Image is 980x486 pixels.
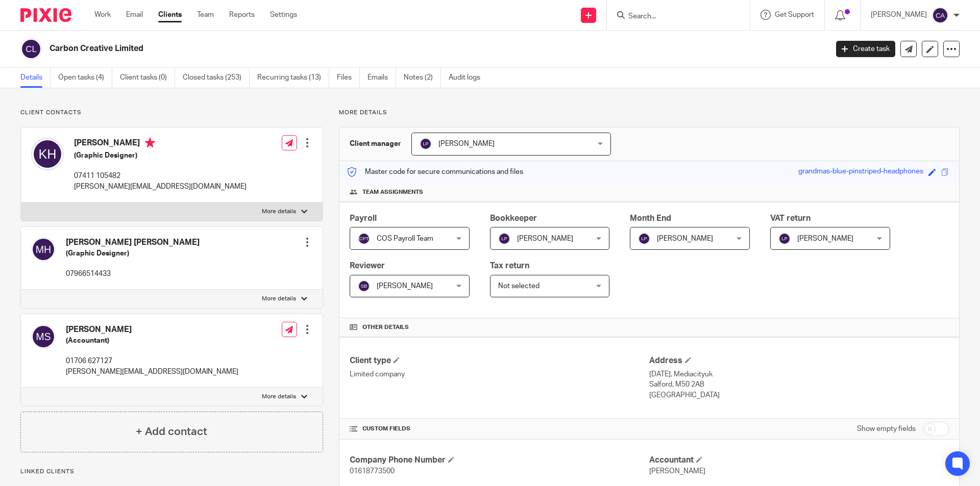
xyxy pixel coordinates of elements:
[836,41,895,57] a: Create task
[770,214,811,222] span: VAT return
[449,68,488,88] a: Audit logs
[438,140,495,147] span: [PERSON_NAME]
[517,235,573,242] span: [PERSON_NAME]
[627,12,719,21] input: Search
[66,367,238,377] p: [PERSON_NAME][EMAIL_ADDRESS][DOMAIN_NAME]
[339,109,960,117] p: More details
[20,38,42,60] img: svg%3E
[66,356,238,366] p: 01706 627127
[262,208,296,216] p: More details
[120,68,175,88] a: Client tasks (0)
[94,10,111,20] a: Work
[649,390,949,400] p: [GEOGRAPHIC_DATA]
[649,455,949,466] h4: Accountant
[778,233,791,245] img: svg%3E
[350,369,649,379] p: Limited company
[20,8,71,22] img: Pixie
[20,68,51,88] a: Details
[337,68,360,88] a: Files
[857,424,916,434] label: Show empty fields
[630,214,671,222] span: Month End
[362,323,409,331] span: Other details
[136,424,207,440] h4: + Add contact
[74,150,247,161] h5: (Graphic Designer)
[404,68,441,88] a: Notes (2)
[367,68,396,88] a: Emails
[20,468,323,476] p: Linked clients
[229,10,255,20] a: Reports
[145,138,155,148] i: Primary
[871,10,927,20] p: [PERSON_NAME]
[74,182,247,192] p: [PERSON_NAME][EMAIL_ADDRESS][DOMAIN_NAME]
[74,138,247,150] h4: [PERSON_NAME]
[420,138,432,150] img: svg%3E
[31,324,56,349] img: svg%3E
[183,68,250,88] a: Closed tasks (253)
[649,369,949,379] p: [DATE], Mediacityuk
[377,283,433,290] span: [PERSON_NAME]
[66,269,200,279] p: 07966514433
[20,109,323,117] p: Client contacts
[932,7,948,23] img: svg%3E
[358,280,370,292] img: svg%3E
[31,138,64,170] img: svg%3E
[490,262,529,270] span: Tax return
[270,10,297,20] a: Settings
[498,233,510,245] img: svg%3E
[649,379,949,390] p: Salford, M50 2AB
[798,166,923,178] div: grandmas-blue-pinstriped-headphones
[350,139,401,149] h3: Client manager
[350,468,395,475] span: 01618773500
[638,233,650,245] img: svg%3E
[66,237,200,248] h4: [PERSON_NAME] [PERSON_NAME]
[350,455,649,466] h4: Company Phone Number
[362,188,423,196] span: Team assignments
[350,214,377,222] span: Payroll
[31,237,56,262] img: svg%3E
[262,393,296,401] p: More details
[797,235,853,242] span: [PERSON_NAME]
[649,468,705,475] span: [PERSON_NAME]
[350,262,385,270] span: Reviewer
[197,10,214,20] a: Team
[775,11,814,18] span: Get Support
[66,248,200,259] h5: (Graphic Designer)
[74,171,247,181] p: 07411 105482
[58,68,112,88] a: Open tasks (4)
[126,10,143,20] a: Email
[498,283,540,290] span: Not selected
[649,355,949,366] h4: Address
[257,68,329,88] a: Recurring tasks (13)
[358,233,370,245] img: svg%3E
[50,43,667,54] h2: Carbon Creative Limited
[347,167,523,177] p: Master code for secure communications and files
[350,355,649,366] h4: Client type
[66,324,238,335] h4: [PERSON_NAME]
[262,295,296,303] p: More details
[657,235,713,242] span: [PERSON_NAME]
[158,10,182,20] a: Clients
[490,214,537,222] span: Bookkeeper
[66,336,238,346] h5: (Accountant)
[377,235,433,242] span: COS Payroll Team
[350,425,649,433] h4: CUSTOM FIELDS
